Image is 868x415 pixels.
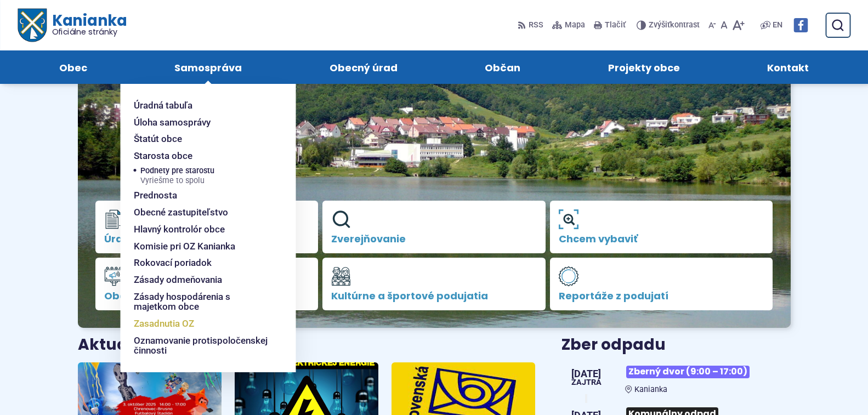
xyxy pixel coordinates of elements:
[559,234,764,245] span: Chcem vybaviť
[95,258,319,310] a: Obecný rozhlas
[767,50,809,84] span: Kontakt
[571,369,602,379] span: [DATE]
[142,50,275,84] a: Samospráva
[550,14,587,37] a: Mapa
[773,19,782,32] span: EN
[718,14,730,37] button: Nastaviť pôvodnú veľkosť písma
[18,9,46,42] img: Prejsť na domovskú stránku
[634,385,667,394] span: Kanianka
[134,315,194,332] span: Zasadnutia OZ
[134,254,212,271] span: Rokovací poriadok
[331,291,537,302] span: Kultúrne a športové podujatia
[134,97,192,114] span: Úradná tabuľa
[78,337,154,354] h3: Aktuality
[26,50,120,84] a: Obec
[452,50,554,84] a: Občan
[592,14,628,37] button: Tlačiť
[18,9,127,42] a: Logo Kanianka, prejsť na domovskú stránku.
[134,147,270,164] a: Starosta obce
[95,201,319,253] a: Úradná tabuľa
[140,164,214,187] span: Podnety pre starostu
[134,114,270,131] a: Úloha samosprávy
[575,50,713,84] a: Projekty obce
[134,254,270,271] a: Rokovací poriadok
[330,50,398,84] span: Obecný úrad
[518,14,546,37] a: RSS
[174,50,242,84] span: Samospráva
[649,20,670,30] span: Zvýšiť
[730,14,747,37] button: Zväčšiť veľkosť písma
[735,50,842,84] a: Kontakt
[485,50,520,84] span: Občan
[134,271,222,288] span: Zásady odmeňovania
[297,50,430,84] a: Obecný úrad
[706,14,718,37] button: Zmenšiť veľkosť písma
[134,130,270,147] a: Štatút obce
[559,291,764,302] span: Reportáže z podujatí
[134,332,270,359] a: Oznamovanie protispoločenskej činnosti
[322,258,546,310] a: Kultúrne a športové podujatia
[134,238,235,255] span: Komisie pri OZ Kanianka
[134,271,270,288] a: Zásady odmeňovania
[134,97,270,114] a: Úradná tabuľa
[626,366,750,378] span: Zberný dvor (9:00 – 17:00)
[793,18,808,32] img: Prejsť na Facebook stránku
[104,234,310,245] span: Úradná tabuľa
[331,234,537,245] span: Zverejňovanie
[104,291,310,302] span: Obecný rozhlas
[561,337,790,354] h3: Zber odpadu
[134,238,270,255] a: Komisie pri OZ Kanianka
[565,19,585,32] span: Mapa
[134,315,270,332] a: Zasadnutia OZ
[550,201,773,253] a: Chcem vybaviť
[134,187,177,204] span: Prednosta
[529,19,543,32] span: RSS
[134,147,192,164] span: Starosta obce
[637,14,702,37] button: Zvýšiťkontrast
[134,221,225,238] span: Hlavný kontrolór obce
[770,19,785,32] a: EN
[322,201,546,253] a: Zverejňovanie
[605,21,626,30] span: Tlačiť
[649,21,700,30] span: kontrast
[59,50,87,84] span: Obec
[134,204,270,221] a: Obecné zastupiteľstvo
[134,130,182,147] span: Štatút obce
[134,114,211,131] span: Úloha samosprávy
[140,177,214,185] span: Vyriešme to spolu
[608,50,680,84] span: Projekty obce
[550,258,773,310] a: Reportáže z podujatí
[140,164,270,187] a: Podnety pre starostuVyriešme to spolu
[134,187,270,204] a: Prednosta
[52,28,127,36] span: Oficiálne stránky
[134,221,270,238] a: Hlavný kontrolór obce
[571,379,602,386] span: Zajtra
[46,13,126,36] h1: Kanianka
[134,288,270,315] a: Zásady hospodárenia s majetkom obce
[561,361,790,394] a: Zberný dvor (9:00 – 17:00) Kanianka [DATE] Zajtra
[134,204,228,221] span: Obecné zastupiteľstvo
